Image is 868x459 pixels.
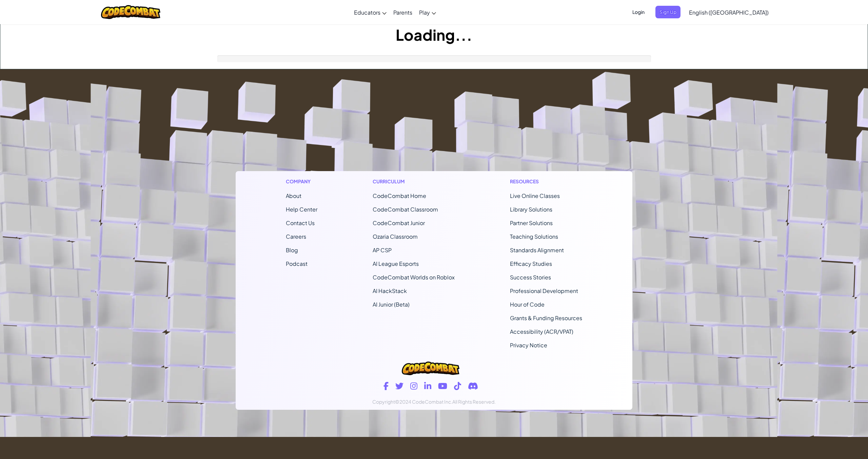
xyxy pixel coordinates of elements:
a: CodeCombat Classroom [373,206,438,213]
span: CodeCombat Home [373,192,426,199]
a: Hour of Code [510,301,545,308]
span: Copyright [372,399,395,405]
h1: Curriculum [373,178,455,185]
a: Privacy Notice [510,342,547,349]
img: CodeCombat logo [402,362,459,375]
a: Accessibility (ACR/VPAT) [510,328,573,335]
a: AI League Esports [373,260,419,267]
span: Play [419,9,430,16]
a: Partner Solutions [510,219,553,226]
a: Podcast [286,260,308,267]
a: Help Center [286,206,317,213]
a: Grants & Funding Resources [510,314,582,322]
a: Professional Development [510,287,578,294]
a: Teaching Solutions [510,233,558,240]
h1: Resources [510,178,582,185]
a: Success Stories [510,274,551,281]
a: AP CSP [373,246,392,254]
a: Blog [286,246,298,254]
h1: Loading... [0,24,868,45]
a: Ozaria Classroom [373,233,418,240]
a: Careers [286,233,306,240]
a: Educators [351,3,390,21]
a: Parents [390,3,416,21]
a: Library Solutions [510,206,552,213]
a: CodeCombat Junior [373,219,425,226]
a: Standards Alignment [510,246,564,254]
a: Live Online Classes [510,192,560,199]
a: English ([GEOGRAPHIC_DATA]) [686,3,772,21]
button: Sign Up [655,6,680,18]
span: Contact Us [286,219,315,226]
a: AI Junior (Beta) [373,301,410,308]
a: CodeCombat Worlds on Roblox [373,274,455,281]
button: Login [628,6,649,18]
a: Play [416,3,439,21]
h1: Company [286,178,317,185]
img: CodeCombat logo [101,5,160,19]
span: All Rights Reserved. [452,399,496,405]
span: ©2024 CodeCombat Inc. [395,399,452,405]
span: English ([GEOGRAPHIC_DATA]) [689,9,769,16]
a: AI HackStack [373,287,407,294]
a: About [286,192,301,199]
a: Efficacy Studies [510,260,552,267]
span: Educators [354,9,380,16]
